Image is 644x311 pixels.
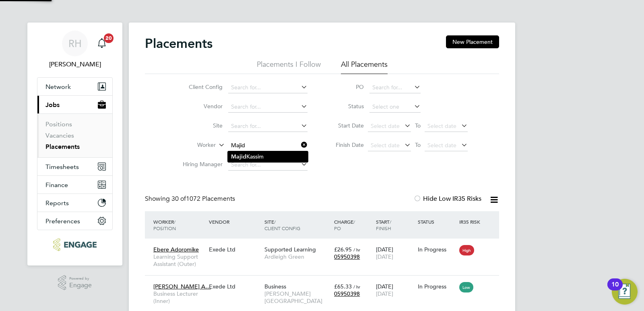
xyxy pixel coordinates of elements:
a: Vacancies [45,132,74,139]
label: Status [328,103,364,110]
li: All Placements [341,60,388,74]
span: Jobs [45,101,60,109]
li: Kassim [228,151,308,162]
button: Reports [37,194,112,212]
span: 20 [104,33,114,43]
h2: Placements [145,35,213,51]
span: Select date [371,142,400,149]
span: [PERSON_NAME][GEOGRAPHIC_DATA] [264,290,330,305]
div: 10 [611,284,619,295]
span: Finance [45,181,68,189]
div: Exede Ltd [207,279,262,294]
a: RH[PERSON_NAME] [37,31,113,69]
label: Client Config [176,83,223,91]
div: Site [262,214,332,235]
span: [DATE] [376,253,393,260]
span: / PO [334,218,355,231]
div: [DATE] [374,242,416,264]
span: To [413,120,423,131]
span: Reports [45,199,69,207]
label: Site [176,122,223,129]
span: [DATE] [376,290,393,297]
span: Network [45,83,71,91]
span: To [413,140,423,150]
span: Engage [69,282,92,289]
span: Preferences [45,217,80,225]
a: Go to home page [37,238,113,251]
input: Search for... [228,140,308,151]
a: Positions [45,120,72,128]
input: Search for... [369,82,421,93]
span: Select date [427,142,456,149]
div: Start [374,214,416,235]
input: Search for... [228,121,308,132]
nav: Main navigation [27,23,122,266]
span: High [459,245,474,255]
button: Network [37,78,112,95]
div: Charge [332,214,374,235]
span: Learning Support Assistant (Outer) [153,253,205,268]
input: Search for... [228,159,308,171]
a: Placements [45,143,80,150]
li: Placements I Follow [257,60,321,74]
button: Preferences [37,212,112,230]
button: Jobs [37,96,112,113]
label: Worker [169,141,216,149]
span: Ardleigh Green [264,253,330,260]
a: Powered byEngage [58,275,92,290]
div: Exede Ltd [207,242,262,257]
span: / hr [353,247,360,253]
label: Vendor [176,103,223,110]
div: Worker [151,214,207,235]
span: / Finish [376,218,391,231]
span: Powered by [69,275,92,282]
div: [DATE] [374,279,416,301]
a: [PERSON_NAME] A…Business Lecturer (Inner)Exede LtdBusiness[PERSON_NAME][GEOGRAPHIC_DATA]£65.33 / ... [151,278,499,285]
span: Select date [371,122,400,130]
label: Finish Date [328,141,364,148]
span: / hr [353,284,360,290]
button: New Placement [446,35,499,48]
div: IR35 Risk [457,214,485,229]
a: 20 [94,31,110,56]
span: Ebere Adoromike [153,246,199,253]
span: RH [68,38,82,49]
span: / Position [153,218,176,231]
span: 05950398 [334,253,360,260]
span: Low [459,282,473,292]
label: PO [328,83,364,91]
span: / Client Config [264,218,300,231]
button: Finance [37,176,112,194]
div: Status [416,214,458,229]
input: Search for... [228,82,308,93]
div: In Progress [418,246,456,253]
span: Business [264,283,286,290]
label: Hiring Manager [176,161,223,168]
span: £26.95 [334,246,352,253]
div: In Progress [418,283,456,290]
input: Search for... [228,101,308,113]
span: Supported Learning [264,246,316,253]
span: 30 of [171,195,186,203]
span: Select date [427,122,456,130]
span: Business Lecturer (Inner) [153,290,205,305]
input: Select one [369,101,421,113]
div: Jobs [37,113,112,157]
div: Vendor [207,214,262,229]
button: Timesheets [37,158,112,175]
b: Majid [231,153,246,160]
a: Ebere AdoromikeLearning Support Assistant (Outer)Exede LtdSupported LearningArdleigh Green£26.95 ... [151,241,499,248]
label: Start Date [328,122,364,129]
button: Open Resource Center, 10 new notifications [612,279,638,305]
div: Showing [145,195,237,203]
span: 05950398 [334,290,360,297]
span: [PERSON_NAME] A… [153,283,211,290]
img: ncclondon-logo-retina.png [53,238,96,251]
span: 1072 Placements [171,195,235,203]
span: Timesheets [45,163,79,171]
label: Hide Low IR35 Risks [413,195,481,203]
span: £65.33 [334,283,352,290]
span: Rufena Haque [37,60,113,69]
